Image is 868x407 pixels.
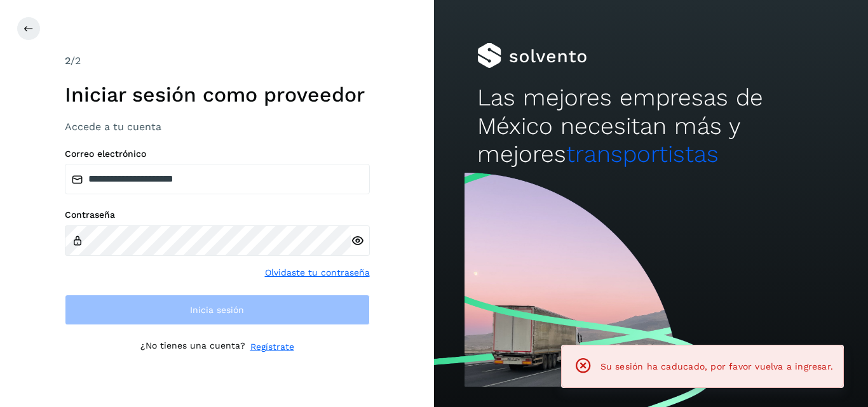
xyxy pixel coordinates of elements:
[65,295,370,325] button: Inicia sesión
[477,84,824,168] h2: Las mejores empresas de México necesitan más y mejores
[566,140,719,168] span: transportistas
[65,121,370,133] h3: Accede a tu cuenta
[65,55,71,67] span: 2
[65,53,370,69] div: /2
[65,149,370,159] label: Correo electrónico
[65,83,370,107] h1: Iniciar sesión como proveedor
[65,210,370,220] label: Contraseña
[140,340,245,354] p: ¿No tienes una cuenta?
[600,361,833,371] span: Su sesión ha caducado, por favor vuelva a ingresar.
[190,305,244,314] span: Inicia sesión
[265,266,370,279] a: Olvidaste tu contraseña
[250,340,294,354] a: Regístrate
